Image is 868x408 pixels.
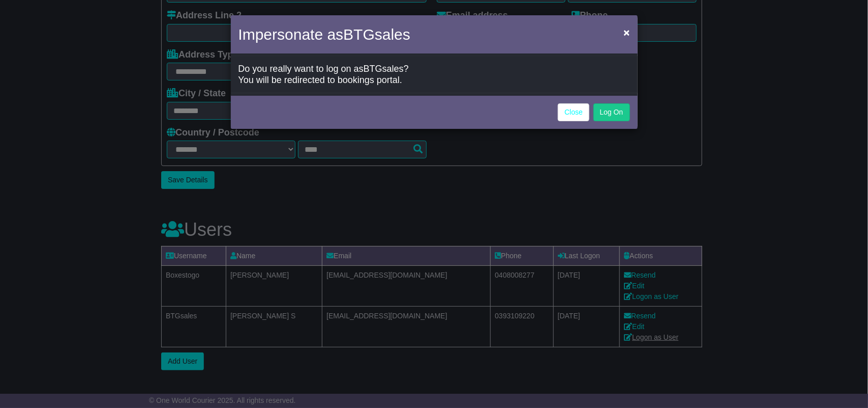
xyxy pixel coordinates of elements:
[593,103,630,121] button: Log On
[623,26,630,38] span: ×
[364,64,404,74] span: BTGsales
[238,23,411,46] h4: Impersonate as
[343,26,410,43] span: BTGsales
[231,56,638,93] div: Do you really want to log on as ? You will be redirected to bookings portal.
[618,22,635,43] button: Close
[558,103,589,121] a: Close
